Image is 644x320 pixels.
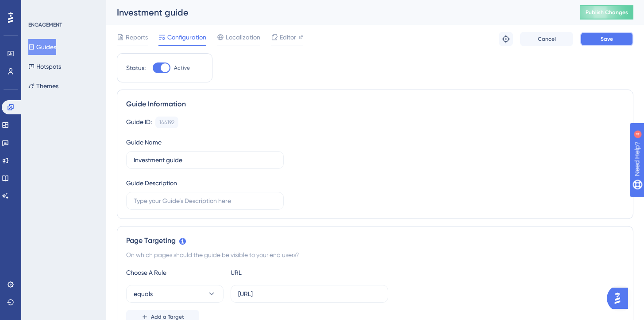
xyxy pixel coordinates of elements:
[21,2,55,13] span: Need Help?
[28,78,58,94] button: Themes
[601,35,613,43] span: Save
[28,59,61,74] button: Hotspots
[126,62,146,73] div: Status:
[226,32,260,43] span: Localization
[520,32,573,46] button: Cancel
[28,21,62,28] div: ENGAGEMENT
[134,289,153,299] span: equals
[126,117,152,128] div: Guide ID:
[126,235,624,246] div: Page Targeting
[126,250,624,260] div: On which pages should the guide be visible to your end users?
[126,137,162,148] div: Guide Name
[607,285,633,312] iframe: UserGuiding AI Assistant Launcher
[280,32,296,43] span: Editor
[62,4,64,12] div: 4
[580,5,633,20] button: Publish Changes
[126,285,224,303] button: equals
[159,119,174,126] div: 144192
[134,196,276,206] input: Type your Guide’s Description here
[174,64,190,71] span: Active
[126,32,148,43] span: Reports
[580,32,633,46] button: Save
[134,155,276,165] input: Type your Guide’s Name here
[538,35,556,43] span: Cancel
[28,39,56,55] button: Guides
[586,9,628,16] span: Publish Changes
[126,99,624,109] div: Guide Information
[238,289,381,299] input: yourwebsite.com/path
[126,267,224,278] div: Choose A Rule
[117,6,558,19] div: Investment guide
[231,267,328,278] div: URL
[167,32,206,43] span: Configuration
[126,178,177,188] div: Guide Description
